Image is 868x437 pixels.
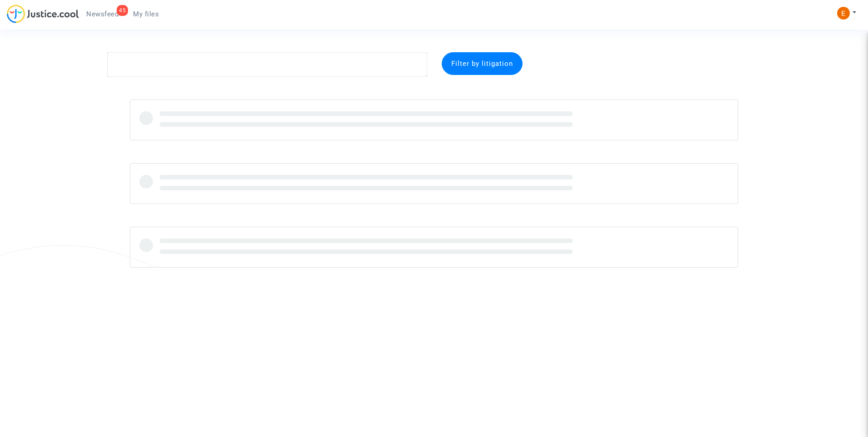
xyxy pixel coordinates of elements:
img: ACg8ocIeiFvHKe4dA5oeRFd_CiCnuxWUEc1A2wYhRJE3TTWt=s96-c [837,7,850,20]
span: My files [133,10,159,18]
a: My files [126,7,166,21]
div: 45 [117,5,128,16]
span: Filter by litigation [451,60,513,68]
a: 45Newsfeed [79,7,126,21]
span: Newsfeed [86,10,118,18]
img: jc-logo.svg [7,5,79,23]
